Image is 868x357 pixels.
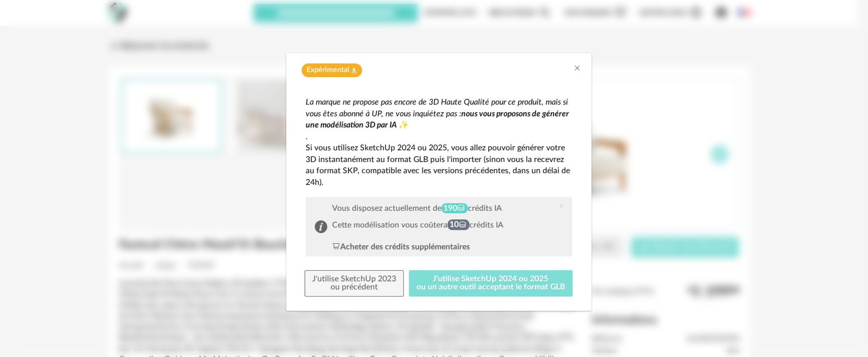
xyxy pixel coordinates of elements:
div: dialog [286,53,591,311]
span: 10 [447,219,469,230]
span: Expérimental [307,66,349,75]
div: Acheter des crédits supplémentaires [332,241,470,253]
em: La marque ne propose pas encore de 3D Haute Qualité pour ce produit, mais si vous êtes abonné à U... [306,98,568,118]
button: J'utilise SketchUp 2023ou précédent [305,270,404,297]
span: 190 [441,203,468,214]
span: Flask icon [351,66,357,75]
div: Cette modélisation vous coûtera crédits IA [332,220,503,230]
p: . [306,131,572,143]
button: Close [573,63,581,74]
div: Vous disposez actuellement de crédits IA [332,204,503,213]
button: J'utilise SketchUp 2024 ou 2025ou un autre outil acceptant le format GLB [409,270,573,297]
p: Si vous utilisez SketchUp 2024 ou 2025, vous allez pouvoir générer votre 3D instantanément au for... [306,142,572,188]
